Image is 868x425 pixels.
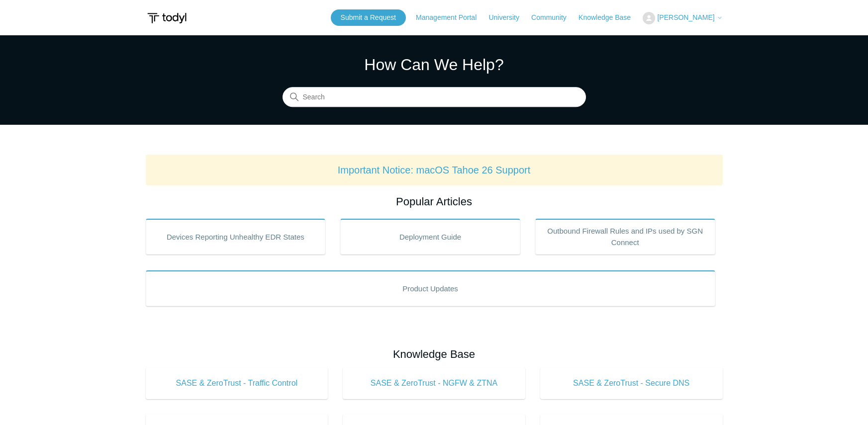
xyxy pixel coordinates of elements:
a: Knowledge Base [579,12,641,23]
a: Important Notice: macOS Tahoe 26 Support [338,165,531,175]
span: [PERSON_NAME] [657,13,714,21]
a: SASE & ZeroTrust - NGFW & ZTNA [343,367,525,399]
img: Todyl Support Center Help Center home page [146,9,188,27]
a: Product Updates [146,270,715,306]
a: Management Portal [416,12,486,23]
h2: Knowledge Base [146,346,723,362]
button: [PERSON_NAME] [643,12,722,24]
a: Community [531,12,577,23]
input: Search [283,87,586,107]
a: Devices Reporting Unhealthy EDR States [146,219,326,255]
a: SASE & ZeroTrust - Traffic Control [146,367,328,399]
a: Outbound Firewall Rules and IPs used by SGN Connect [535,219,715,255]
h1: How Can We Help? [283,53,586,77]
span: SASE & ZeroTrust - Traffic Control [161,377,313,389]
a: SASE & ZeroTrust - Secure DNS [540,367,723,399]
h2: Popular Articles [146,193,723,210]
a: University [488,12,529,23]
a: Deployment Guide [340,219,520,255]
a: Submit a Request [331,9,406,26]
span: SASE & ZeroTrust - NGFW & ZTNA [358,377,510,389]
span: SASE & ZeroTrust - Secure DNS [555,377,708,389]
